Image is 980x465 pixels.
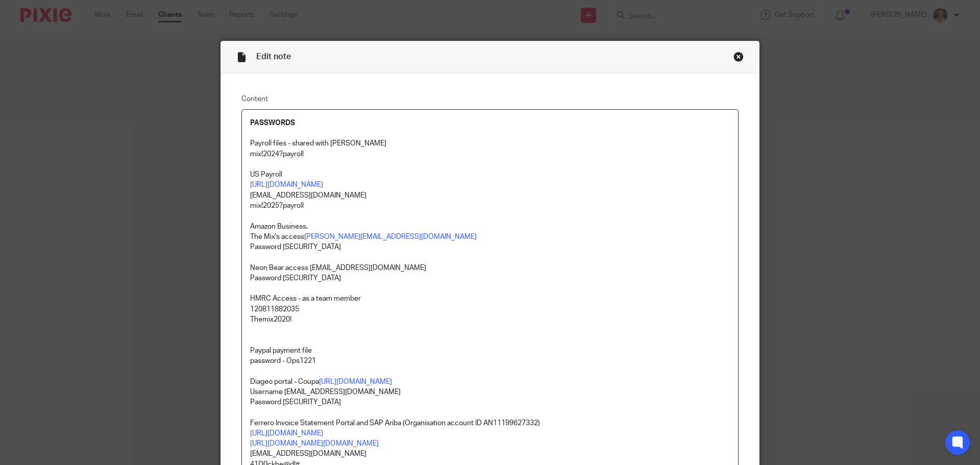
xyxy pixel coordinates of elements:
[250,440,379,447] a: [URL][DOMAIN_NAME][DOMAIN_NAME]
[250,356,730,366] p: password - Ops1221
[241,94,739,104] label: Content
[250,377,730,387] p: Diageo portal - Coupa
[250,181,323,188] a: [URL][DOMAIN_NAME]
[250,190,730,201] p: [EMAIL_ADDRESS][DOMAIN_NAME]
[250,169,730,180] p: US Payroll
[250,430,323,437] a: [URL][DOMAIN_NAME]
[250,138,730,149] p: Payroll files - shared with [PERSON_NAME]
[250,242,730,252] p: Password [SECURITY_DATA]
[250,397,730,407] p: Password [SECURITY_DATA]
[250,418,730,428] p: Ferrero Invoice Statement Portal and SAP Ariba (Organisation account ID AN11199627332)
[250,304,730,314] p: 120811882035
[250,449,730,459] p: [EMAIL_ADDRESS][DOMAIN_NAME]
[250,263,730,273] p: Neon Bear access [EMAIL_ADDRESS][DOMAIN_NAME]
[250,314,730,325] p: Themix2020!
[250,119,295,127] strong: PASSWORDS
[250,273,730,283] p: Password [SECURITY_DATA]
[250,222,730,232] p: Amazon Business.
[304,233,477,240] a: [PERSON_NAME][EMAIL_ADDRESS][DOMAIN_NAME]
[250,293,730,304] p: HMRC Access - as a team member
[319,378,392,385] a: [URL][DOMAIN_NAME]
[250,387,730,397] p: Username [EMAIL_ADDRESS][DOMAIN_NAME]
[250,201,730,211] p: mix!2025?payroll
[250,346,730,356] p: Paypal payment file
[250,232,730,242] p: The Mix's access
[256,53,291,61] span: Edit note
[250,149,730,159] p: mix!2024?payroll
[733,52,744,62] div: Close this dialog window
